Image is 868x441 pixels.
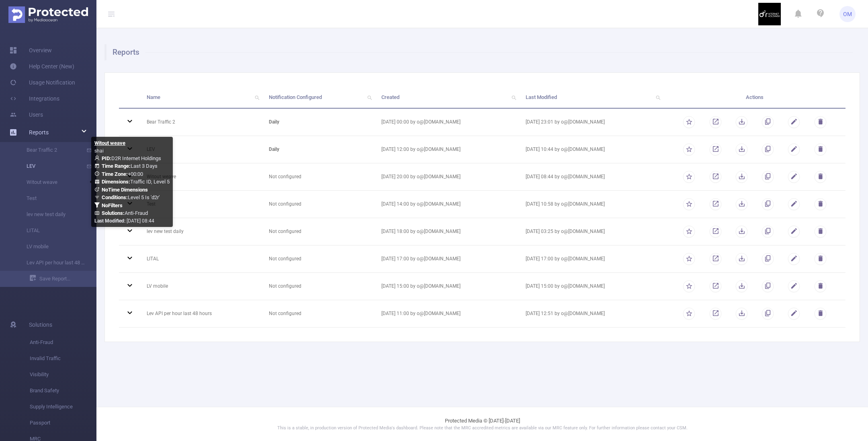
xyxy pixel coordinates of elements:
b: Conditions : [102,194,128,200]
td: [DATE] 11:00 by o@[DOMAIN_NAME] [375,300,520,328]
a: Usage Notification [10,74,75,91]
h1: Reports [104,44,853,60]
i: icon: user [94,155,102,161]
span: Supply Intelligence [30,399,96,415]
td: LV mobile [141,273,263,300]
td: Not configured [263,273,375,300]
span: Anti-Fraud [102,210,148,216]
span: [DATE] 08:44 [94,218,154,224]
i: icon: search [252,87,263,108]
b: No Filters [102,202,123,208]
a: Test [16,190,87,206]
i: icon: search [364,87,375,108]
span: Reports [29,129,49,136]
span: Passport [30,415,96,431]
td: Witout weave [141,163,263,191]
span: Traffic ID, Level 5 [102,179,170,185]
span: shai [94,148,104,154]
td: [DATE] 15:00 by o@[DOMAIN_NAME] [375,273,520,300]
i: icon: search [508,87,520,108]
a: Integrations [10,91,59,107]
span: Brand Safety [30,383,96,399]
td: [DATE] 08:44 by o@[DOMAIN_NAME] [520,163,664,191]
td: [DATE] 15:00 by o@[DOMAIN_NAME] [520,273,664,300]
span: D2R Internet Holdings Last 3 Days +00:00 [94,155,170,216]
span: Solutions [29,317,52,333]
a: Overview [10,42,52,58]
span: Actions [746,94,764,100]
td: Not configured [263,163,375,191]
td: [DATE] 18:00 by o@[DOMAIN_NAME] [375,218,520,245]
a: LV mobile [16,239,87,255]
td: [DATE] 10:44 by o@[DOMAIN_NAME] [520,136,664,163]
b: Last Modified: [94,218,125,224]
span: OM [843,6,852,22]
td: Bear Traffic 2 [141,109,263,136]
b: Time Zone: [102,171,128,177]
b: Witout weave [94,140,125,146]
a: Bear Traffic 2 [16,142,87,158]
td: [DATE] 03:25 by o@[DOMAIN_NAME] [520,218,664,245]
span: Last Modified [526,94,557,100]
td: Not configured [263,191,375,218]
b: Solutions : [102,210,125,216]
td: [DATE] 23:01 by o@[DOMAIN_NAME] [520,109,664,136]
a: Witout weave [16,174,87,190]
td: [DATE] 12:51 by o@[DOMAIN_NAME] [520,300,664,328]
td: Not configured [263,245,375,273]
a: Users [10,107,43,123]
span: Created [381,94,399,100]
a: LEV [16,158,87,174]
b: daily [269,119,279,125]
td: LEV [141,136,263,163]
td: Not configured [263,218,375,245]
span: Notification Configured [269,94,322,100]
td: [DATE] 20:00 by o@[DOMAIN_NAME] [375,163,520,191]
b: daily [269,146,279,152]
td: Test [141,191,263,218]
a: LITAL [16,223,87,239]
footer: Protected Media © [DATE]-[DATE] [96,407,868,441]
b: Dimensions : [102,179,130,185]
a: lev new test daily [16,206,87,223]
span: Visibility [30,367,96,383]
span: Anti-Fraud [30,334,96,350]
span: Name [147,94,160,100]
b: PID: [102,155,111,161]
td: [DATE] 17:00 by o@[DOMAIN_NAME] [520,245,664,273]
img: Protected Media [8,6,88,23]
td: lev new test daily [141,218,263,245]
a: Lev API per hour last 48 hours [16,255,87,271]
td: [DATE] 12:00 by o@[DOMAIN_NAME] [375,136,520,163]
a: Save Report... [30,271,96,287]
td: [DATE] 00:00 by o@[DOMAIN_NAME] [375,109,520,136]
span: Level 5 Is 'd2r' [102,194,160,200]
td: [DATE] 17:00 by o@[DOMAIN_NAME] [375,245,520,273]
a: Reports [29,124,49,140]
a: Help Center (New) [10,58,74,74]
td: [DATE] 14:00 by o@[DOMAIN_NAME] [375,191,520,218]
i: icon: search [653,87,664,108]
span: Invalid Traffic [30,350,96,367]
td: Not configured [263,300,375,328]
td: LITAL [141,245,263,273]
p: This is a stable, in production version of Protected Media's dashboard. Please note that the MRC ... [117,425,848,432]
td: [DATE] 10:58 by o@[DOMAIN_NAME] [520,191,664,218]
b: No Time Dimensions [102,187,148,193]
td: Lev API per hour last 48 hours [141,300,263,328]
b: Time Range: [102,163,131,169]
